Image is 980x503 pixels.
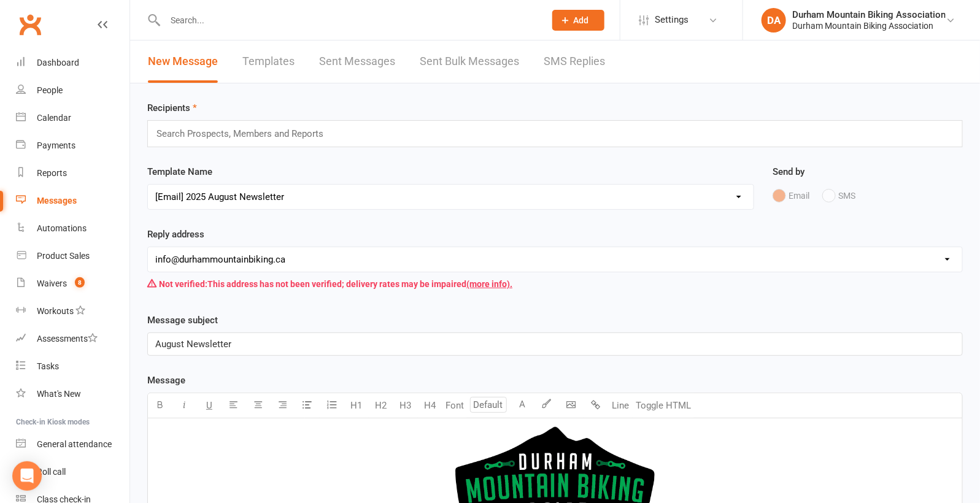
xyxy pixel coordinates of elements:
[37,361,59,371] div: Tasks
[15,9,45,40] a: Clubworx
[37,85,63,95] div: People
[510,393,534,418] button: A
[12,461,42,491] div: Open Intercom Messenger
[75,277,85,288] span: 8
[242,40,295,83] a: Templates
[418,393,442,418] button: H4
[420,40,519,83] a: Sent Bulk Messages
[147,101,197,115] label: Recipients
[155,339,231,350] span: August Newsletter
[16,104,129,132] a: Calendar
[161,12,536,29] input: Search...
[393,393,418,418] button: H3
[16,215,129,242] a: Automations
[16,380,129,408] a: What's New
[37,306,74,316] div: Workouts
[16,159,129,187] a: Reports
[16,431,129,458] a: General attendance kiosk mode
[37,140,75,150] div: Payments
[442,393,467,418] button: Font
[37,334,98,344] div: Assessments
[147,373,185,388] label: Message
[792,9,946,20] div: Durham Mountain Biking Association
[147,272,963,296] div: This address has not been verified; delivery rates may be impaired
[37,113,71,123] div: Calendar
[37,389,81,399] div: What's New
[148,40,218,83] a: New Message
[37,58,79,67] div: Dashboard
[159,279,207,289] strong: Not verified:
[552,10,604,31] button: Add
[16,458,129,486] a: Roll call
[37,223,87,233] div: Automations
[773,164,804,179] label: Send by
[608,393,633,418] button: Line
[147,227,204,242] label: Reply address
[633,393,694,418] button: Toggle HTML
[37,168,67,178] div: Reports
[37,467,66,477] div: Roll call
[206,400,212,411] span: U
[37,278,67,288] div: Waivers
[147,313,218,328] label: Message subject
[16,325,129,353] a: Assessments
[37,196,77,205] div: Messages
[16,77,129,104] a: People
[466,279,512,289] a: (more info).
[16,132,129,159] a: Payments
[155,126,335,142] input: Search Prospects, Members and Reports
[197,393,222,418] button: U
[574,15,589,25] span: Add
[655,6,689,34] span: Settings
[37,439,112,449] div: General attendance
[762,8,786,33] div: DA
[16,242,129,270] a: Product Sales
[147,164,212,179] label: Template Name
[319,40,395,83] a: Sent Messages
[544,40,605,83] a: SMS Replies
[344,393,369,418] button: H1
[470,397,507,413] input: Default
[37,251,90,261] div: Product Sales
[369,393,393,418] button: H2
[792,20,946,31] div: Durham Mountain Biking Association
[16,49,129,77] a: Dashboard
[16,270,129,298] a: Waivers 8
[16,353,129,380] a: Tasks
[16,187,129,215] a: Messages
[16,298,129,325] a: Workouts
